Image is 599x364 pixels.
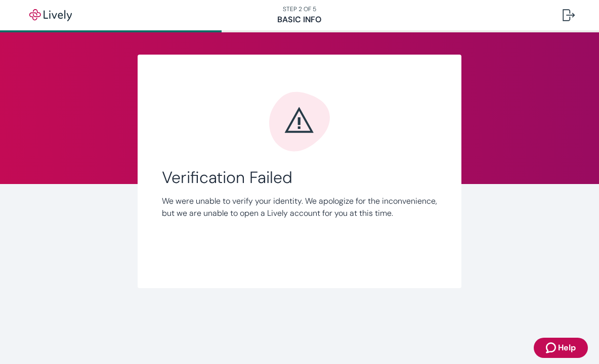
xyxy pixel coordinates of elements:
span: Verification Failed [162,168,437,187]
svg: Zendesk support icon [546,342,558,354]
img: Lively [22,9,79,21]
svg: Error icon [269,91,330,152]
button: Zendesk support iconHelp [534,338,588,358]
p: We were unable to verify your identity. We apologize for the inconvenience, but we are unable to ... [162,195,437,219]
button: Log out [554,3,583,27]
span: Help [558,342,576,354]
